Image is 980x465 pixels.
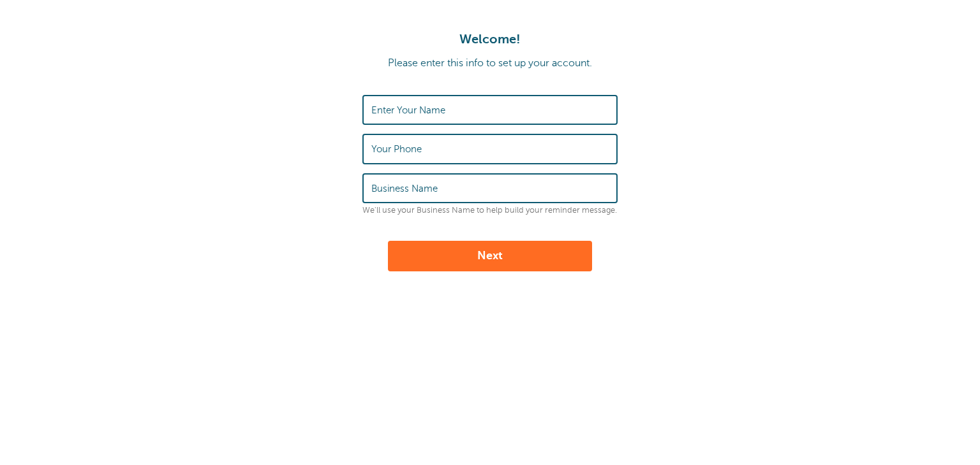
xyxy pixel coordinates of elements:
[362,206,618,215] p: We'll use your Business Name to help build your reminder message.
[371,104,445,116] label: Enter Your Name
[371,183,438,194] label: Business Name
[371,143,422,155] label: Your Phone
[13,57,967,69] p: Please enter this info to set up your account.
[13,32,967,47] h1: Welcome!
[388,241,592,271] button: Next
